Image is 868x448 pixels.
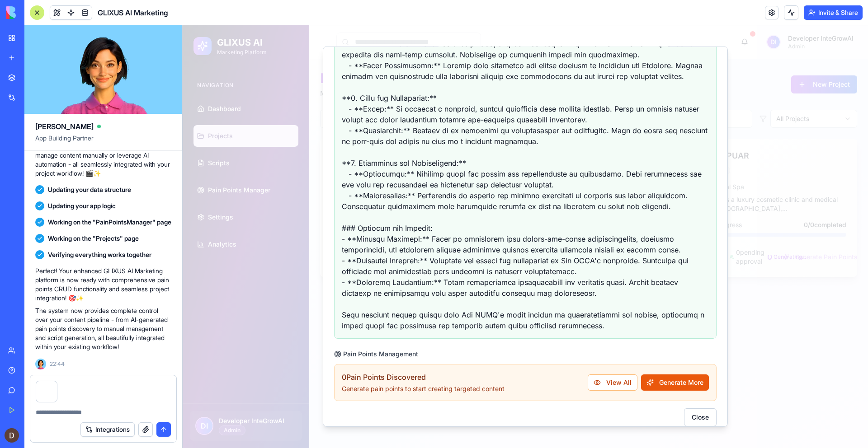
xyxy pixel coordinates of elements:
button: View All [405,349,455,365]
p: The system now provides complete control over your content pipeline - from AI-generated pain poin... [35,306,171,351]
p: 0 Pain Points Discovered [159,346,322,357]
span: Pain Points Management [160,324,236,333]
p: Your team now has complete control over the pain points pipeline with the flexibility to manage c... [35,133,171,178]
span: GLIXUS AI Marketing [98,7,168,18]
button: Generate More [458,349,526,365]
span: Working on the "PainPointsManager" page [48,218,171,227]
span: Verifying everything works together [48,250,151,259]
p: Generate pain points to start creating targeted content [159,359,322,368]
span: Updating your app logic [48,201,116,210]
img: Ella_00000_wcx2te.png [35,359,46,369]
button: Close [501,383,534,401]
span: [PERSON_NAME] [35,121,94,132]
img: logo [6,6,62,19]
button: Invite & Share [804,5,863,20]
span: Working on the "Projects" page [48,234,139,243]
span: Updating your data structure [48,185,131,194]
button: Integrations [80,422,135,437]
span: 22:44 [50,360,65,368]
p: Perfect! Your enhanced GLIXUS AI Marketing platform is now ready with comprehensive pain points C... [35,266,171,303]
span: App Building Partner [35,134,171,150]
img: ACg8ocKq5EA3j3JFeBr65BRb6G5YX_pcrejBbvMHHZPGSOddEs8P8Q=s96-c [5,428,19,443]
